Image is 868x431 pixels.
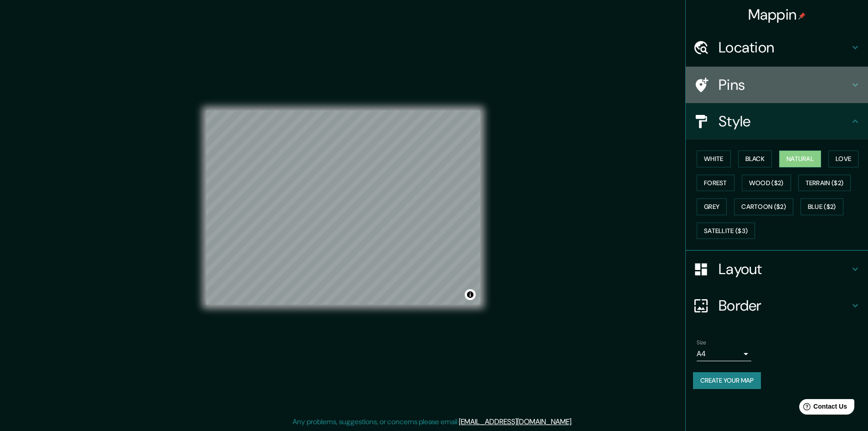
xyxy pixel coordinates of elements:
[748,5,806,24] h4: Mappin
[293,416,573,427] p: Any problems, suggestions, or concerns please email .
[719,38,850,57] h4: Location
[697,339,706,347] label: Size
[697,223,755,239] button: Satellite ($3)
[697,151,731,167] button: White
[686,251,868,287] div: Layout
[801,198,843,215] button: Blue ($2)
[719,296,850,315] h4: Border
[719,112,850,130] h4: Style
[686,29,868,66] div: Location
[697,198,727,215] button: Grey
[686,67,868,103] div: Pins
[734,198,793,215] button: Cartoon ($2)
[742,175,791,192] button: Wood ($2)
[798,12,806,20] img: pin-icon.png
[693,372,761,389] button: Create your map
[697,175,734,192] button: Forest
[574,416,576,427] div: .
[719,76,850,94] h4: Pins
[206,110,480,305] canvas: Map
[828,151,858,167] button: Love
[787,395,858,421] iframe: Help widget launcher
[459,417,571,426] a: [EMAIL_ADDRESS][DOMAIN_NAME]
[779,151,821,167] button: Natural
[798,175,851,192] button: Terrain ($2)
[686,287,868,324] div: Border
[573,416,574,427] div: .
[719,260,850,278] h4: Layout
[686,103,868,140] div: Style
[738,151,772,167] button: Black
[465,289,476,300] button: Toggle attribution
[697,347,751,361] div: A4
